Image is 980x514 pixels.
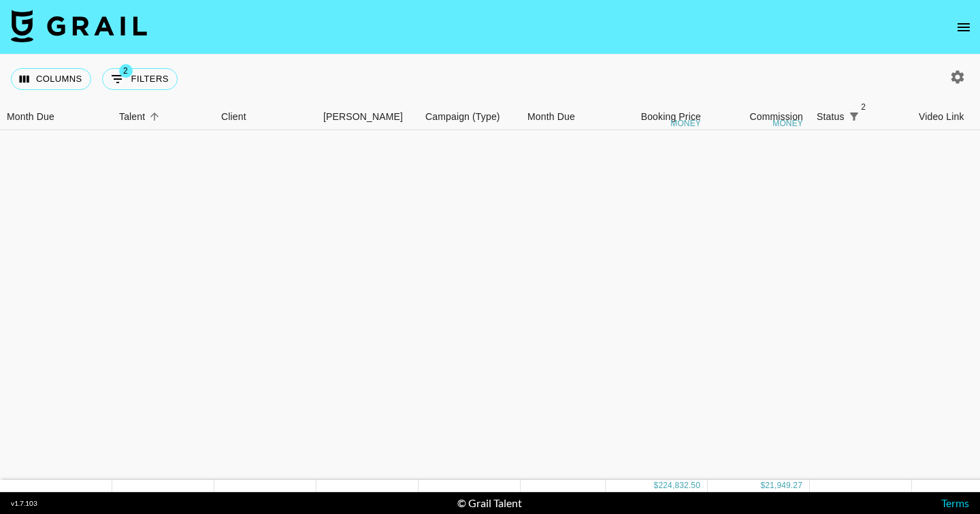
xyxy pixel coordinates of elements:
[316,104,419,130] div: Booker
[145,107,164,126] button: Sort
[749,104,803,130] div: Commission
[772,119,803,127] div: money
[760,480,765,492] div: $
[521,104,606,130] div: Month Due
[112,104,214,130] div: Talent
[119,104,145,130] div: Talent
[845,107,864,126] button: Show filters
[919,104,964,130] div: Video Link
[857,100,870,114] span: 2
[323,104,403,130] div: [PERSON_NAME]
[670,119,701,127] div: money
[11,68,91,90] button: Select columns
[457,496,522,510] div: © Grail Talent
[941,496,969,509] a: Terms
[641,104,701,130] div: Booking Price
[845,107,864,126] div: 2 active filters
[419,104,521,130] div: Campaign (Type)
[425,104,500,130] div: Campaign (Type)
[817,104,845,130] div: Status
[527,104,575,130] div: Month Due
[119,64,133,78] span: 2
[221,104,246,130] div: Client
[658,480,700,492] div: 224,832.50
[214,104,316,130] div: Client
[11,10,147,42] img: Grail Talent
[654,480,659,492] div: $
[11,499,37,508] div: v 1.7.103
[810,104,912,130] div: Status
[765,480,802,492] div: 21,949.27
[864,107,883,126] button: Sort
[102,68,178,90] button: Show filters
[950,14,977,41] button: open drawer
[7,104,54,130] div: Month Due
